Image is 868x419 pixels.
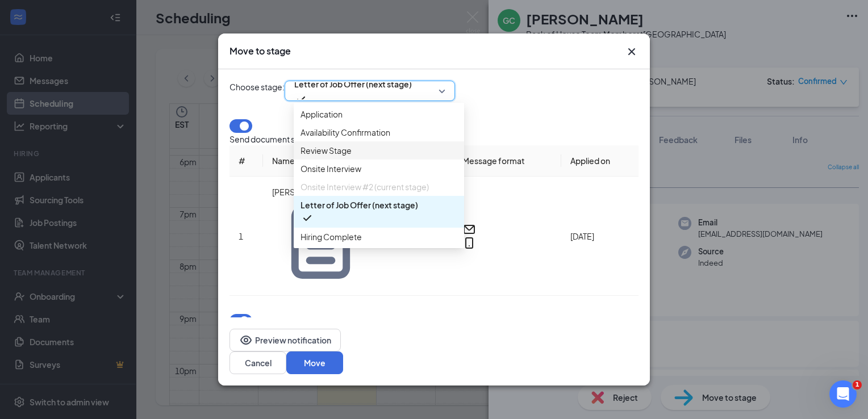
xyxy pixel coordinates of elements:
[229,45,291,57] h3: Move to stage
[294,93,308,106] svg: Checkmark
[453,145,561,177] th: Message format
[374,145,453,177] th: Status
[229,329,341,351] button: EyePreview notification
[462,236,476,250] svg: MobileSms
[462,223,476,236] svg: Email
[229,119,639,296] div: Loading offer data.
[374,177,453,296] td: in progress
[229,145,263,177] th: #
[829,380,857,408] iframe: Intercom live chat
[277,198,365,286] svg: Document
[853,380,862,389] span: 1
[294,76,412,93] span: Letter of Job Offer (next stage)
[239,231,243,241] span: 1
[625,45,639,58] svg: Cross
[561,177,639,296] td: [DATE]
[561,145,639,177] th: Applied on
[272,186,365,198] p: [PERSON_NAME]
[229,351,286,374] button: Cancel
[625,45,639,58] button: Close
[263,145,374,177] th: Name
[229,133,639,145] p: Send document signature request to applicant?
[239,333,253,347] svg: Eye
[229,81,285,101] span: Choose stage:
[286,351,343,374] button: Move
